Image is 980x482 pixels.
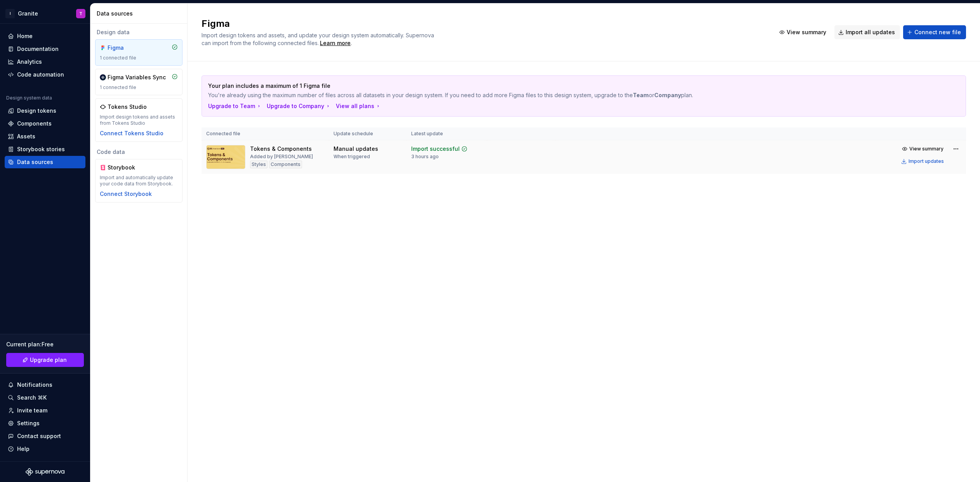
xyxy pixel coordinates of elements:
[909,158,944,164] div: Import updates
[17,445,30,453] div: Help
[5,404,85,417] a: Invite team
[775,25,831,39] button: View summary
[79,10,82,17] div: T
[17,133,35,140] div: Assets
[5,43,85,55] a: Documentation
[95,28,182,36] div: Design data
[5,156,85,168] a: Data sources
[5,9,15,18] div: I
[202,127,329,140] th: Connected file
[834,25,900,39] button: Import all updates
[95,69,182,95] a: Figma Variables Sync1 connected file
[654,92,681,98] b: Company
[5,430,85,442] button: Contact support
[903,25,966,39] button: Connect new file
[914,28,961,36] span: Connect new file
[336,102,381,110] button: View all plans
[5,117,85,130] a: Components
[100,84,178,91] div: 1 connected file
[250,145,312,153] div: Tokens & Components
[100,129,163,137] button: Connect Tokens Studio
[100,190,152,198] button: Connect Storybook
[95,98,182,142] a: Tokens StudioImport design tokens and assets from Tokens StudioConnect Tokens Studio
[5,391,85,404] button: Search ⌘K
[208,82,905,90] p: Your plan includes a maximum of 1 Figma file
[5,417,85,430] a: Settings
[17,419,40,427] div: Settings
[17,394,47,402] div: Search ⌘K
[17,71,64,79] div: Code automation
[202,17,766,30] h2: Figma
[97,10,184,17] div: Data sources
[319,40,352,46] span: .
[6,353,84,367] a: Upgrade plan
[95,39,182,66] a: Figma1 connected file
[5,130,85,143] a: Assets
[267,102,331,110] button: Upgrade to Company
[334,154,370,160] div: When triggered
[5,68,85,81] a: Code automation
[5,105,85,117] a: Design tokens
[17,45,59,53] div: Documentation
[108,73,166,81] div: Figma Variables Sync
[95,159,182,203] a: StorybookImport and automatically update your code data from Storybook.Connect Storybook
[329,127,407,140] th: Update schedule
[407,127,487,140] th: Latest update
[5,56,85,68] a: Analytics
[899,156,947,167] button: Import updates
[6,95,52,101] div: Design system data
[100,55,178,61] div: 1 connected file
[95,148,182,156] div: Code data
[633,92,649,98] b: Team
[108,164,145,171] div: Storybook
[108,44,145,52] div: Figma
[909,146,944,152] span: View summary
[17,120,52,127] div: Components
[108,103,147,111] div: Tokens Studio
[17,145,65,153] div: Storybook stories
[100,114,178,126] div: Import design tokens and assets from Tokens Studio
[17,58,42,66] div: Analytics
[208,102,262,110] button: Upgrade to Team
[5,379,85,391] button: Notifications
[202,32,436,46] span: Import design tokens and assets, and update your design system automatically. Supernova can impor...
[5,30,85,42] a: Home
[17,381,52,389] div: Notifications
[787,28,826,36] span: View summary
[17,407,47,414] div: Invite team
[899,143,947,154] button: View summary
[30,356,67,364] span: Upgrade plan
[250,161,268,168] div: Styles
[6,341,84,348] div: Current plan : Free
[846,28,895,36] span: Import all updates
[17,158,53,166] div: Data sources
[411,145,460,153] div: Import successful
[5,143,85,155] a: Storybook stories
[26,468,64,476] svg: Supernova Logo
[208,91,905,99] p: You're already using the maximum number of files across all datasets in your design system. If yo...
[334,145,378,153] div: Manual updates
[269,161,302,168] div: Components
[411,154,439,160] div: 3 hours ago
[17,107,56,115] div: Design tokens
[17,432,61,440] div: Contact support
[5,443,85,455] button: Help
[100,175,178,187] div: Import and automatically update your code data from Storybook.
[320,39,351,47] a: Learn more
[18,10,38,17] div: Granite
[2,5,89,22] button: IGraniteT
[250,154,313,160] div: Added by [PERSON_NAME]
[17,32,33,40] div: Home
